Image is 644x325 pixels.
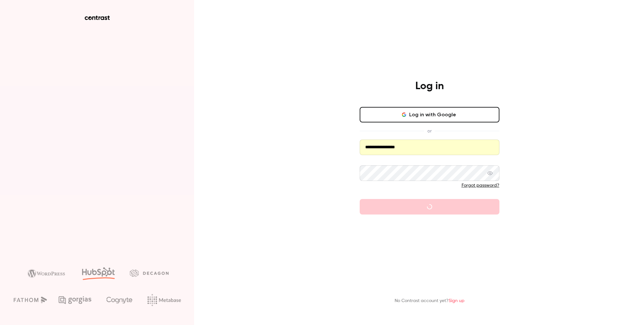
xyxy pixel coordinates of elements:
p: No Contrast account yet? [395,298,464,304]
img: decagon [130,269,169,277]
button: Log in with Google [360,107,499,122]
a: Sign up [449,299,464,303]
span: or [424,128,435,134]
a: Forgot password? [462,183,499,188]
h4: Log in [415,80,444,93]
